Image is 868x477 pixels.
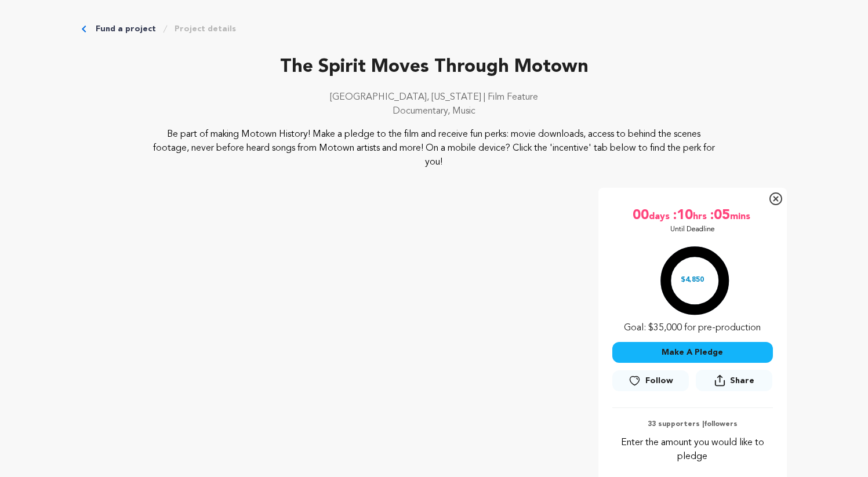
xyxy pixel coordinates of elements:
span: days [649,206,672,225]
span: :10 [672,206,693,225]
span: 00 [633,206,649,225]
span: hrs [693,206,709,225]
p: Be part of making Motown History! Make a pledge to the film and receive fun perks: movie download... [152,128,716,169]
span: Follow [645,375,673,387]
p: Documentary, Music [82,104,787,118]
a: Follow [612,370,689,391]
button: Make A Pledge [612,342,773,363]
p: 33 supporters | followers [612,420,773,429]
p: Enter the amount you would like to pledge [612,436,773,464]
span: Share [730,375,754,387]
p: [GEOGRAPHIC_DATA], [US_STATE] | Film Feature [82,90,787,104]
button: Share [696,370,772,391]
span: :05 [709,206,730,225]
div: Breadcrumb [82,23,787,35]
p: Until Deadline [670,225,715,234]
span: mins [730,206,753,225]
span: Share [696,370,772,396]
a: Project details [175,23,236,35]
a: Fund a project [96,23,156,35]
p: The Spirit Moves Through Motown [82,53,787,81]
